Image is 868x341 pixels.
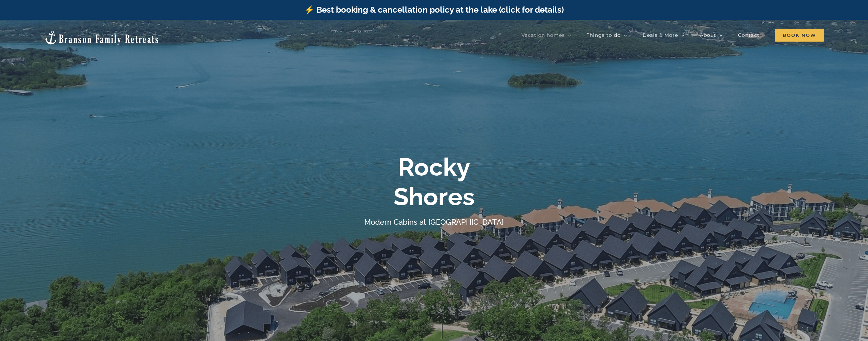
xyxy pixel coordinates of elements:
a: ⚡️ Best booking & cancellation policy at the lake (click for details) [304,5,564,15]
span: Vacation homes [521,33,565,38]
a: Vacation homes [521,28,571,42]
span: Deals & More [643,33,678,38]
img: Branson Family Retreats Logo [44,30,160,45]
b: Rocky Shores [394,152,475,211]
a: Deals & More [643,28,685,42]
span: Things to do [587,33,621,38]
a: Things to do [587,28,627,42]
nav: Main Menu [521,28,824,42]
span: Book Now [775,29,824,42]
a: Book Now [775,28,824,42]
span: Contact [738,33,760,38]
h4: Modern Cabins at [GEOGRAPHIC_DATA] [364,218,504,226]
a: About [700,28,723,42]
span: About [700,33,716,38]
a: Contact [738,28,760,42]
